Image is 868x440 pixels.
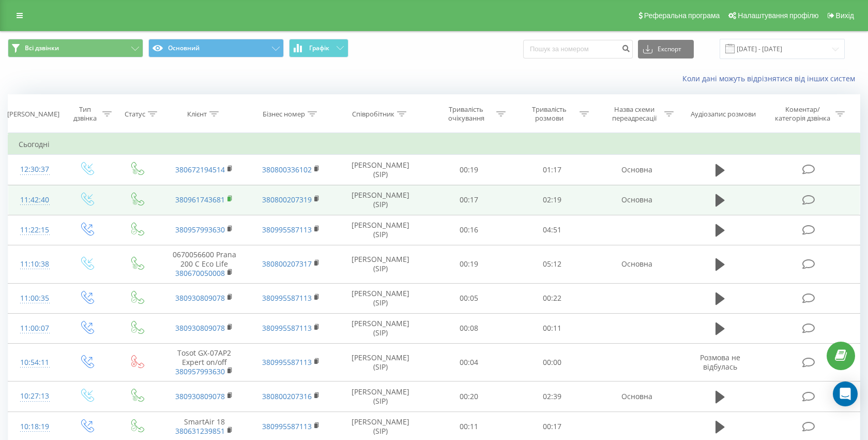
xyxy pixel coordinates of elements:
[262,225,312,234] a: 380995587113
[309,45,329,52] span: Графік
[427,343,510,382] td: 00:04
[175,323,225,333] a: 380930809078
[772,105,833,123] div: Коментар/категорія дзвінка
[510,185,593,215] td: 02:19
[262,195,312,204] a: 380800207319
[510,382,593,412] td: 02:39
[7,110,59,119] div: [PERSON_NAME]
[606,105,662,123] div: Назва схеми переадресації
[334,313,427,343] td: [PERSON_NAME] (SIP)
[175,165,225,174] a: 380672194514
[175,426,225,436] a: 380631239851
[334,343,427,382] td: [PERSON_NAME] (SIP)
[522,105,577,123] div: Тривалість розмови
[175,391,225,401] a: 380930809078
[19,254,51,274] div: 11:10:38
[175,195,225,204] a: 380961743681
[262,357,312,367] a: 380995587113
[125,110,145,119] div: Статус
[427,313,510,343] td: 00:08
[438,105,494,123] div: Тривалість очікування
[334,283,427,313] td: [PERSON_NAME] (SIP)
[19,159,51,180] div: 12:30:37
[175,366,225,376] a: 380957993630
[427,283,510,313] td: 00:05
[691,110,756,119] div: Аудіозапис розмови
[510,155,593,185] td: 01:17
[833,382,858,406] div: Open Intercom Messenger
[262,323,312,333] a: 380995587113
[19,417,51,437] div: 10:18:19
[19,318,51,339] div: 11:00:07
[593,245,680,283] td: Основна
[263,110,305,119] div: Бізнес номер
[19,220,51,240] div: 11:22:15
[161,245,248,283] td: 0670056600 Prana 200 C Eco Life
[427,185,510,215] td: 00:17
[19,386,51,406] div: 10:27:13
[19,288,51,309] div: 11:00:35
[644,11,720,20] span: Реферальна програма
[8,134,860,155] td: Сьогодні
[682,74,860,83] a: Коли дані можуть відрізнятися вiд інших систем
[262,293,312,303] a: 380995587113
[262,259,312,269] a: 380800207317
[523,40,633,58] input: Пошук за номером
[836,11,854,20] span: Вихід
[334,155,427,185] td: [PERSON_NAME] (SIP)
[700,353,740,372] span: Розмова не відбулась
[427,382,510,412] td: 00:20
[510,313,593,343] td: 00:11
[19,190,51,210] div: 11:42:40
[510,283,593,313] td: 00:22
[510,343,593,382] td: 00:00
[427,245,510,283] td: 00:19
[334,245,427,283] td: [PERSON_NAME] (SIP)
[510,245,593,283] td: 05:12
[19,353,51,373] div: 10:54:11
[148,39,284,57] button: Основний
[70,105,100,123] div: Тип дзвінка
[161,343,248,382] td: Tosot GX-07AP2 Expert on/off
[262,391,312,401] a: 380800207316
[8,39,143,57] button: Всі дзвінки
[593,382,680,412] td: Основна
[593,155,680,185] td: Основна
[593,185,680,215] td: Основна
[427,155,510,185] td: 00:19
[25,44,59,52] span: Всі дзвінки
[187,110,207,119] div: Клієнт
[175,268,225,278] a: 380670050008
[334,215,427,245] td: [PERSON_NAME] (SIP)
[334,382,427,412] td: [PERSON_NAME] (SIP)
[262,421,312,431] a: 380995587113
[175,293,225,303] a: 380930809078
[427,215,510,245] td: 00:16
[352,110,394,119] div: Співробітник
[738,11,818,20] span: Налаштування профілю
[289,39,348,57] button: Графік
[262,165,312,174] a: 380800336102
[175,225,225,234] a: 380957993630
[510,215,593,245] td: 04:51
[638,40,694,58] button: Експорт
[334,185,427,215] td: [PERSON_NAME] (SIP)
